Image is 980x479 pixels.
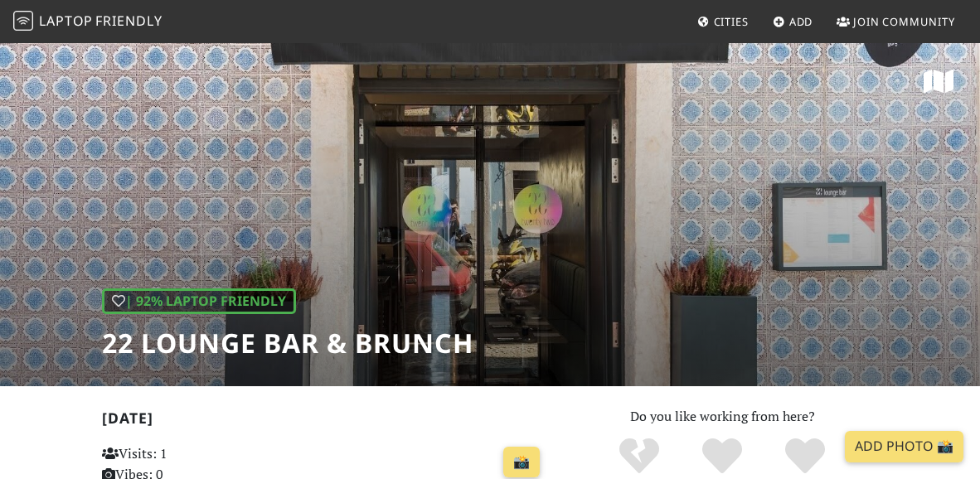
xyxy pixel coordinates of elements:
[102,409,546,433] h2: [DATE]
[853,14,955,29] span: Join Community
[95,12,162,30] span: Friendly
[39,12,93,30] span: Laptop
[13,11,33,31] img: LaptopFriendly
[566,406,878,428] p: Do you like working from here?
[598,436,681,477] div: No
[13,7,163,36] a: LaptopFriendly LaptopFriendly
[681,436,764,477] div: Yes
[766,7,820,36] a: Add
[789,14,813,29] span: Add
[764,436,847,477] div: Definitely!
[102,288,296,315] div: | 92% Laptop Friendly
[503,447,540,478] a: 📸
[845,431,963,462] a: Add Photo 📸
[102,327,473,359] h1: 22 Lounge Bar & Brunch
[691,7,755,36] a: Cities
[714,14,749,29] span: Cities
[830,7,962,36] a: Join Community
